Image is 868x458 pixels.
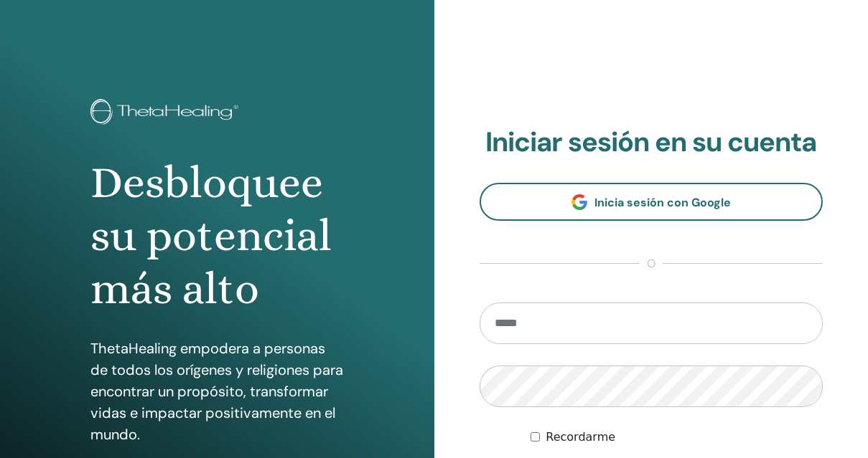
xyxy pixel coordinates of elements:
h2: Iniciar sesión en su cuenta [480,126,823,159]
span: o [640,255,663,272]
a: Inicia sesión con Google [480,183,823,221]
span: Inicia sesión con Google [594,195,731,210]
h1: Desbloquee su potencial más alto [90,156,344,316]
p: ThetaHealing empodera a personas de todos los orígenes y religiones para encontrar un propósito, ... [90,338,344,445]
label: Recordarme [546,429,615,446]
div: Mantenerme autenticado indefinidamente o hasta cerrar la sesión manualmente [531,429,823,446]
